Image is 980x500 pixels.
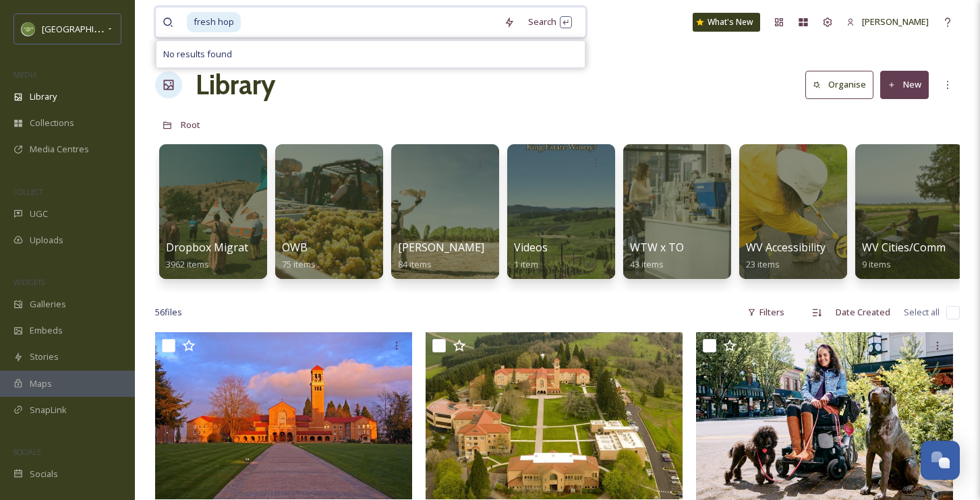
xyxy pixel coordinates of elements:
[22,22,35,36] img: images.png
[187,12,241,32] span: fresh hop
[630,241,684,270] a: WTW x TO43 items
[514,240,548,255] span: Videos
[840,9,935,35] a: [PERSON_NAME]
[862,258,891,270] span: 9 items
[398,258,432,270] span: 84 items
[42,22,127,35] span: [GEOGRAPHIC_DATA]
[30,90,57,103] span: Library
[181,117,200,133] a: Root
[282,258,316,270] span: 75 items
[741,299,791,325] div: Filters
[862,240,980,255] span: WV Cities/Communities
[282,241,316,270] a: OWB75 items
[13,187,42,197] span: COLLECT
[155,306,182,319] span: 56 file s
[904,306,940,319] span: Select all
[880,71,929,98] button: New
[282,240,308,255] span: OWB
[13,447,40,457] span: SOCIALS
[163,48,232,61] span: No results found
[862,241,980,270] a: WV Cities/Communities9 items
[521,9,579,35] div: Search
[30,350,59,363] span: Stories
[398,241,484,270] a: [PERSON_NAME]84 items
[196,65,275,105] a: Library
[181,119,200,131] span: Root
[514,241,548,270] a: Videos1 item
[30,234,63,247] span: Uploads
[746,240,826,255] span: WV Accessibility
[13,69,37,80] span: MEDIA
[829,299,897,325] div: Date Created
[921,441,960,480] button: Open Chat
[30,324,63,337] span: Embeds
[30,117,74,129] span: Collections
[30,377,52,390] span: Maps
[805,71,873,98] button: Organise
[13,277,45,287] span: WIDGETS
[630,258,664,270] span: 43 items
[30,208,48,220] span: UGC
[514,258,538,270] span: 1 item
[166,258,209,270] span: 3962 items
[30,143,89,156] span: Media Centres
[398,240,484,255] span: [PERSON_NAME]
[805,71,880,98] a: Organise
[30,404,67,416] span: SnapLink
[30,468,58,480] span: Socials
[862,15,929,28] span: [PERSON_NAME]
[30,298,66,311] span: Galleries
[166,240,264,255] span: Dropbox Migration
[426,332,683,499] img: Mt Angel Abbey.jpg
[630,240,684,255] span: WTW x TO
[693,13,760,32] a: What's New
[746,241,826,270] a: WV Accessibility23 items
[155,332,412,499] img: MT Angel Abbey Front.jpg
[746,258,780,270] span: 23 items
[166,241,264,270] a: Dropbox Migration3962 items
